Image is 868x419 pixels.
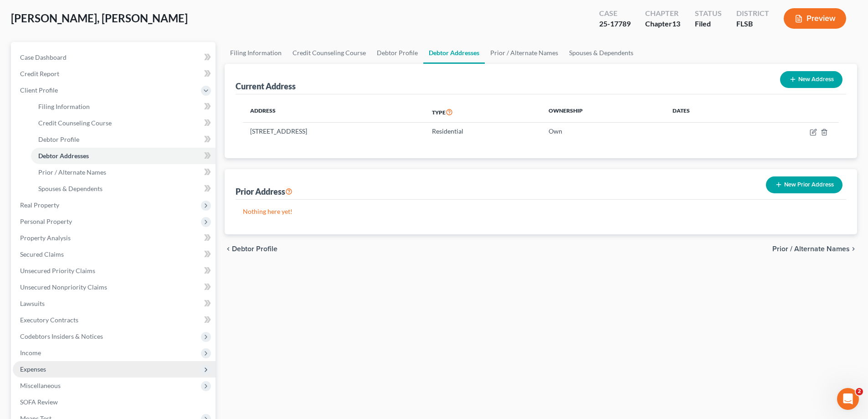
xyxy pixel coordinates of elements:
a: Debtor Profile [371,42,423,64]
a: Debtor Addresses [31,148,216,164]
a: Filing Information [225,42,287,64]
span: Spouses & Dependents [38,185,103,192]
span: 13 [672,19,680,28]
span: Credit Report [20,70,59,78]
button: chevron_left Debtor Profile [225,245,277,253]
span: Client Profile [20,86,58,94]
a: Lawsuits [13,295,216,312]
a: Secured Claims [13,246,216,263]
a: Spouses & Dependents [31,181,216,197]
span: Executory Contracts [20,316,78,324]
span: Lawsuits [20,300,45,307]
span: Debtor Profile [232,245,277,253]
th: Ownership [541,102,665,123]
i: chevron_left [225,245,232,253]
span: Credit Counseling Course [38,119,112,127]
div: Prior Address [236,186,293,197]
a: Executory Contracts [13,312,216,328]
button: Prior / Alternate Names chevron_right [772,245,857,253]
a: Unsecured Priority Claims [13,263,216,279]
span: Unsecured Nonpriority Claims [20,283,107,291]
button: New Prior Address [766,176,842,193]
a: Prior / Alternate Names [485,42,564,64]
span: Case Dashboard [20,53,67,61]
span: [PERSON_NAME], [PERSON_NAME] [11,11,188,25]
span: Debtor Addresses [38,152,89,160]
span: Debtor Profile [38,135,79,143]
span: Codebtors Insiders & Notices [20,332,103,340]
span: Property Analysis [20,234,71,242]
td: Own [541,123,665,140]
div: Status [695,8,722,19]
td: [STREET_ADDRESS] [243,123,425,140]
div: Chapter [645,8,680,19]
a: Debtor Profile [31,131,216,148]
div: District [736,8,769,19]
button: New Address [780,71,842,88]
span: Filing Information [38,103,90,110]
span: Secured Claims [20,250,64,258]
a: Case Dashboard [13,49,216,66]
a: Prior / Alternate Names [31,164,216,181]
span: Personal Property [20,217,72,225]
iframe: Intercom live chat [837,388,859,410]
span: Unsecured Priority Claims [20,267,95,274]
span: Real Property [20,201,59,209]
button: Preview [784,8,846,29]
span: SOFA Review [20,398,58,406]
div: Case [599,8,631,19]
a: Debtor Addresses [423,42,485,64]
td: Residential [425,123,541,140]
th: Address [243,102,425,123]
div: Current Address [236,81,296,92]
span: Miscellaneous [20,382,61,389]
span: Prior / Alternate Names [38,168,106,176]
div: Chapter [645,19,680,29]
span: 2 [856,388,863,395]
a: Unsecured Nonpriority Claims [13,279,216,295]
div: 25-17789 [599,19,631,29]
th: Dates [665,102,746,123]
th: Type [425,102,541,123]
span: Income [20,349,41,357]
a: SOFA Review [13,394,216,410]
a: Filing Information [31,98,216,115]
p: Nothing here yet! [243,207,839,216]
span: Prior / Alternate Names [772,245,850,253]
i: chevron_right [850,245,857,253]
a: Credit Report [13,66,216,82]
span: Expenses [20,365,46,373]
a: Credit Counseling Course [287,42,371,64]
a: Credit Counseling Course [31,115,216,131]
a: Spouses & Dependents [564,42,639,64]
a: Property Analysis [13,230,216,246]
div: FLSB [736,19,769,29]
div: Filed [695,19,722,29]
